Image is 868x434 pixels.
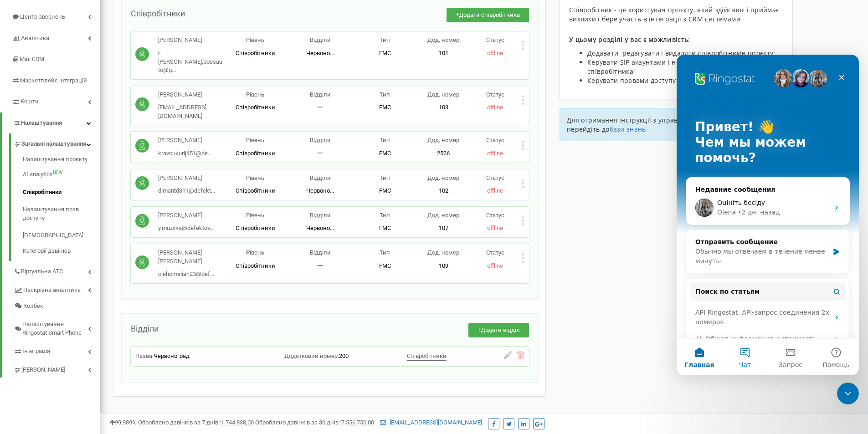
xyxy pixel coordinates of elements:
[486,174,504,181] span: Статус
[487,225,503,231] span: offline
[380,91,390,98] span: Тип
[379,225,391,231] span: FMC
[569,35,690,44] span: У цьому розділі у вас є можливість:
[236,225,275,231] span: Співробітники
[417,187,469,195] p: 102
[486,212,504,219] span: Статус
[417,49,469,58] p: 101
[341,419,374,426] u: 7 556 750,00
[158,187,215,194] span: dimantd311@defekt...
[236,150,275,157] span: Співробітники
[158,225,214,231] span: y.muzyka@defektov...
[587,76,765,85] span: Керувати правами доступу співробітників до проєкту.
[417,262,469,271] p: 109
[14,359,100,378] a: [PERSON_NAME]
[284,352,339,359] span: Додатковий номер:
[158,36,223,45] p: [PERSON_NAME]
[587,58,734,76] span: Керувати SIP акаунтами і номерами кожного співробітника;
[417,103,469,112] p: 103
[246,212,264,219] span: Рівень
[380,212,390,219] span: Тип
[339,352,349,359] span: 200
[21,35,49,41] span: Аналiтика
[21,140,86,148] span: Загальні налаштування
[677,55,859,375] iframe: Intercom live chat
[21,98,39,105] span: Кошти
[246,174,264,181] span: Рівень
[837,383,859,404] iframe: Intercom live chat
[486,91,504,98] span: Статус
[158,91,223,99] p: [PERSON_NAME]
[306,225,334,231] span: Червоно...
[427,137,459,143] span: Дод. номер
[417,224,469,233] p: 107
[158,50,222,73] span: r.[PERSON_NAME].bossauto@g...
[310,137,331,143] span: Відділи
[109,419,137,426] span: 99,989%
[487,150,503,157] span: offline
[135,352,154,359] span: Назва:
[379,150,391,157] span: FMC
[23,227,100,245] a: [DEMOGRAPHIC_DATA]
[379,50,391,56] span: FMC
[459,11,520,18] span: Додати співробітника
[158,136,212,145] p: [PERSON_NAME]
[246,36,264,43] span: Рівень
[131,324,159,333] span: Відділи
[154,352,190,359] span: Червоноград
[567,116,780,133] span: Для отримання інструкції з управління співробітниками проєкту перейдіть до
[317,262,323,269] span: 一
[610,125,646,133] a: бази знань
[486,36,504,43] span: Статус
[14,298,100,314] a: Колбек
[23,302,43,311] span: Колбек
[158,271,214,277] span: olehomelian23@def...
[158,150,212,157] span: kravcukurij451@de...
[138,419,254,426] span: Оброблено дзвінків за 7 днів :
[236,262,275,269] span: Співробітники
[14,314,100,341] a: Налаштування Ringostat Smart Phone
[380,137,390,143] span: Тип
[23,286,81,295] span: Наскрізна аналітика
[427,249,459,256] span: Дод. номер
[14,341,100,359] a: Інтеграція
[380,36,390,43] span: Тип
[569,5,779,23] span: Співробітник - це користувач проєкту, який здійснює і приймає виклики і бере участь в інтеграції ...
[246,137,264,143] span: Рівень
[246,249,264,256] span: Рівень
[427,212,459,219] span: Дод. номер
[317,150,323,157] span: 一
[22,347,50,356] span: Інтеграція
[23,245,100,255] a: Категорії дзвінків
[158,174,215,183] p: [PERSON_NAME]
[587,49,776,57] span: Додавати, редагувати і видаляти співробітників проєкту;
[417,149,469,158] p: 2526
[468,323,529,338] button: +Додати відділ
[20,13,65,20] span: Центр звернень
[427,36,459,43] span: Дод. номер
[14,280,100,298] a: Наскрізна аналітика
[380,249,390,256] span: Тип
[255,419,374,426] span: Оброблено дзвінків за 30 днів :
[379,187,391,194] span: FMC
[20,77,87,84] span: Маркетплейс інтеграцій
[22,320,88,337] span: Налаштування Ringostat Smart Phone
